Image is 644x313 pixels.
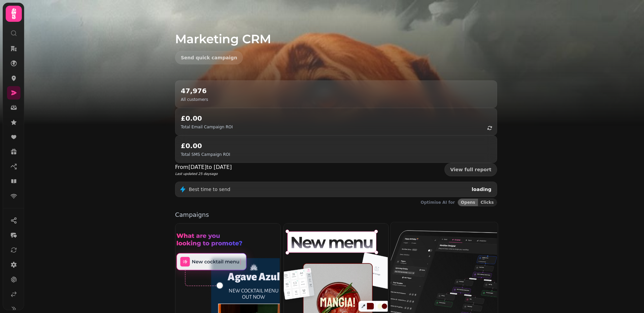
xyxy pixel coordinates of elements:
[181,55,237,60] span: Send quick campaign
[444,163,497,176] a: View full report
[189,186,230,193] p: Best time to send
[181,124,233,130] p: Total Email Campaign ROI
[175,51,243,64] button: Send quick campaign
[472,187,491,192] span: loading
[458,199,478,206] button: Opens
[175,171,232,176] p: Last updated 25 days ago
[181,97,208,102] p: All customers
[175,212,497,218] p: Campaigns
[181,152,230,157] p: Total SMS Campaign ROI
[175,16,497,46] h1: Marketing CRM
[421,200,455,205] p: Optimise AI for
[181,86,208,96] h2: 47,976
[484,122,495,134] button: refresh
[478,199,497,206] button: Clicks
[181,141,230,150] h2: £0.00
[481,200,494,204] span: Clicks
[175,163,232,171] p: From [DATE] to [DATE]
[181,114,233,123] h2: £0.00
[461,200,475,204] span: Opens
